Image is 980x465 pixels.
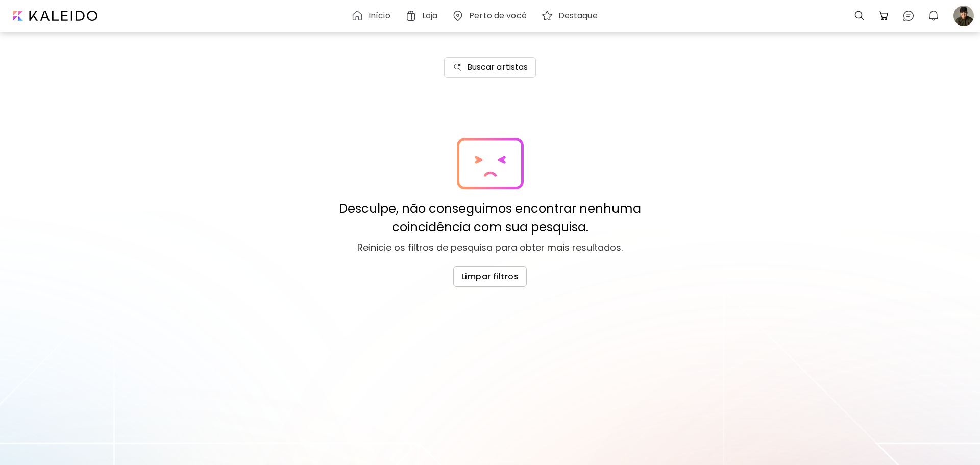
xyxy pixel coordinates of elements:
[357,240,623,254] p: Reinicie os filtros de pesquisa para obter mais resultados.
[42,59,51,67] img: tab_domain_overview_orange.svg
[878,10,890,22] img: cart
[119,60,164,67] div: Palavras-chave
[469,12,527,20] h6: Perto de você
[422,12,437,20] h6: Loja
[541,10,602,22] a: Destaque
[927,10,940,22] img: bellIcon
[467,61,528,74] h6: Buscar artistas
[16,27,24,35] img: website_grey.svg
[54,60,78,67] div: Domínio
[558,12,598,20] h6: Destaque
[108,59,116,67] img: tab_keywords_by_traffic_grey.svg
[453,266,527,287] button: Limpar filtros
[925,7,942,25] button: bellIcon
[452,10,531,22] a: Perto de você
[27,27,114,35] div: Domínio: [DOMAIN_NAME]
[369,12,390,20] h6: Início
[351,10,395,22] a: Início
[444,57,536,78] button: Buscar artistas
[902,10,915,22] img: chatIcon
[306,200,674,236] p: Desculpe, não conseguimos encontrar nenhuma coincidência com sua pesquisa.
[16,16,24,25] img: logo_orange.svg
[461,271,519,282] span: Limpar filtros
[29,16,50,25] div: v 4.0.25
[405,10,442,22] a: Loja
